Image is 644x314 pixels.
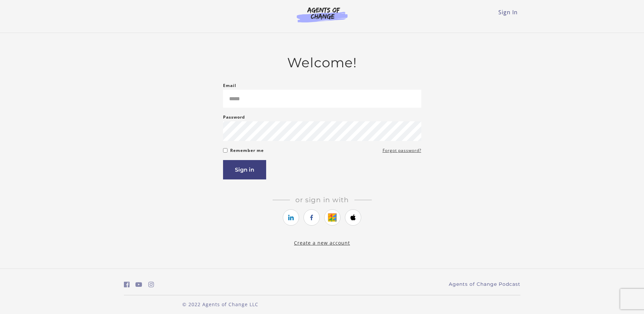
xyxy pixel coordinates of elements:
[135,281,142,288] i: https://www.youtube.com/c/AgentsofChangeTestPrepbyMeaganMitchell (Open in a new window)
[324,209,341,226] a: https://courses.thinkific.com/users/auth/google?ss%5Breferral%5D=&ss%5Buser_return_to%5D=&ss%5Bvi...
[148,281,154,288] i: https://www.instagram.com/agentsofchangeprep/ (Open in a new window)
[124,281,130,288] i: https://www.facebook.com/groups/aswbtestprep (Open in a new window)
[124,280,130,290] a: https://www.facebook.com/groups/aswbtestprep (Open in a new window)
[290,7,355,22] img: Agents of Change Logo
[303,209,320,226] a: https://courses.thinkific.com/users/auth/facebook?ss%5Breferral%5D=&ss%5Buser_return_to%5D=&ss%5B...
[283,209,299,226] a: https://courses.thinkific.com/users/auth/linkedin?ss%5Breferral%5D=&ss%5Buser_return_to%5D=&ss%5B...
[223,160,266,179] button: Sign in
[294,240,350,246] a: Create a new account
[148,280,154,290] a: https://www.instagram.com/agentsofchangeprep/ (Open in a new window)
[290,196,354,204] span: Or sign in with
[498,8,518,16] a: Sign In
[223,113,245,121] label: Password
[223,55,421,71] h2: Welcome!
[223,82,236,90] label: Email
[230,146,264,155] label: Remember me
[383,146,421,155] a: Forgot password?
[135,280,142,290] a: https://www.youtube.com/c/AgentsofChangeTestPrepbyMeaganMitchell (Open in a new window)
[345,209,361,226] a: https://courses.thinkific.com/users/auth/apple?ss%5Breferral%5D=&ss%5Buser_return_to%5D=&ss%5Bvis...
[124,301,317,308] p: © 2022 Agents of Change LLC
[449,281,520,288] a: Agents of Change Podcast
